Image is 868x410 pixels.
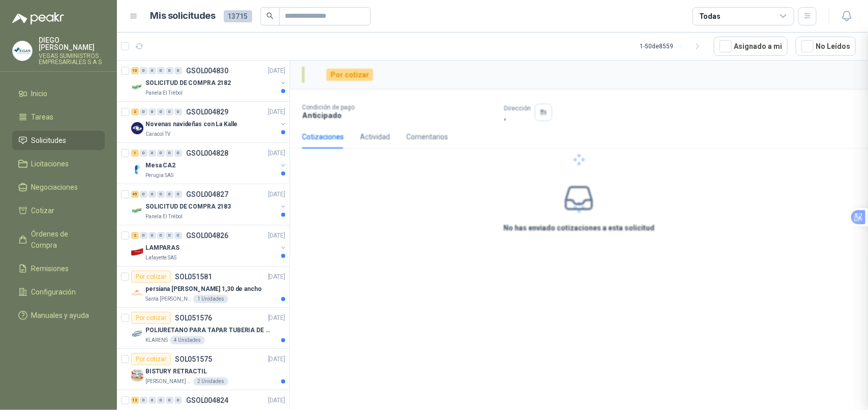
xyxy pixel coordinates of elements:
[12,306,105,325] a: Manuales y ayuda
[699,11,721,22] div: Todas
[12,201,105,220] a: Cotizar
[32,135,67,146] span: Solicitudes
[12,131,105,150] a: Solicitudes
[12,154,105,173] a: Licitaciones
[13,41,32,61] img: Company Logo
[12,12,64,24] img: Logo peakr
[32,182,78,193] span: Negociaciones
[12,107,105,127] a: Tareas
[32,310,89,321] span: Manuales y ayuda
[151,9,216,23] h1: Mis solicitudes
[32,228,95,251] span: Órdenes de Compra
[12,282,105,302] a: Configuración
[32,88,48,99] span: Inicio
[32,263,69,274] span: Remisiones
[39,53,105,65] p: VEGAS SUMINISTROS EMPRESARIALES S A S
[32,286,76,298] span: Configuración
[12,259,105,278] a: Remisiones
[39,37,105,51] p: DIEGO [PERSON_NAME]
[224,10,252,22] span: 13715
[12,84,105,103] a: Inicio
[32,158,69,169] span: Licitaciones
[12,224,105,255] a: Órdenes de Compra
[32,205,55,216] span: Cotizar
[12,178,105,197] a: Negociaciones
[266,12,274,19] span: search
[32,111,54,123] span: Tareas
